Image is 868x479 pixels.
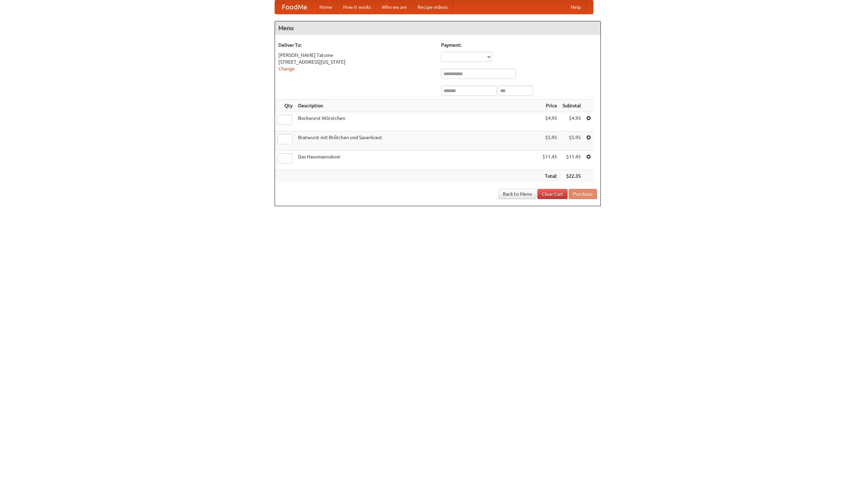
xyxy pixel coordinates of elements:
[314,0,338,14] a: Home
[376,0,412,14] a: Who we are
[560,131,584,151] td: $5.95
[278,66,295,71] a: Change
[540,100,560,112] th: Price
[498,189,536,199] a: Back to Menu
[537,189,568,199] a: Clear Cart
[278,42,434,48] h5: Deliver To:
[560,151,584,170] td: $11.45
[560,112,584,131] td: $4.95
[275,0,314,14] a: FoodMe
[338,0,376,14] a: How it works
[560,100,584,112] th: Subtotal
[540,112,560,131] td: $4.95
[295,112,540,131] td: Bockwurst Würstchen
[540,131,560,151] td: $5.95
[560,170,584,182] th: $22.35
[275,100,295,112] th: Qty
[295,100,540,112] th: Description
[540,170,560,182] th: Total:
[278,59,434,65] div: [STREET_ADDRESS][US_STATE]
[441,42,597,48] h5: Payment:
[295,131,540,151] td: Bratwurst mit Brötchen und Sauerkraut
[295,151,540,170] td: Das Hausmannskost
[540,151,560,170] td: $11.45
[565,0,586,14] a: Help
[412,0,453,14] a: Recipe videos
[569,189,597,199] button: Purchase
[275,21,600,35] h4: Menu
[278,52,434,59] div: [PERSON_NAME] Tatume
